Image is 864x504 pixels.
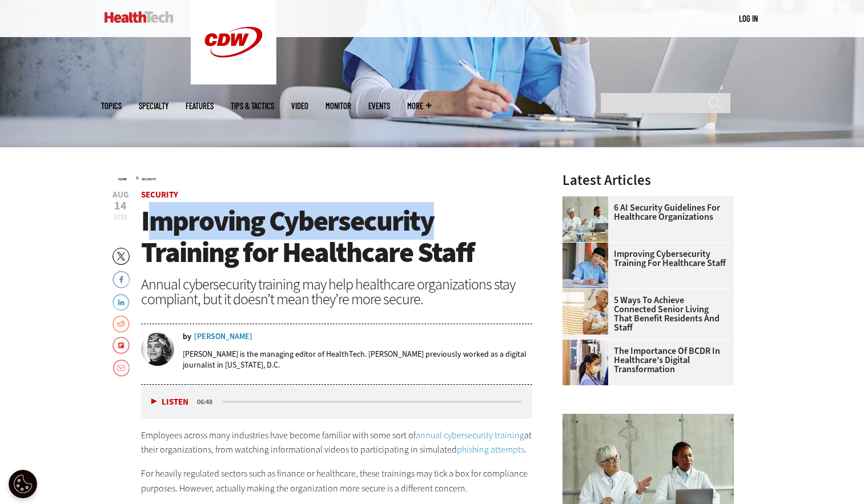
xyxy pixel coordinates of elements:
[562,173,734,187] h3: Latest Articles
[141,202,474,271] span: Improving Cybersecurity Training for Healthcare Staff
[141,189,178,200] a: Security
[112,200,129,212] span: 14
[9,470,37,498] div: Cookie Settings
[139,102,168,110] span: Specialty
[291,102,308,110] a: Video
[562,289,608,334] img: Networking Solutions for Senior Living
[195,397,221,407] div: duration
[231,102,274,110] a: Tips & Tactics
[194,333,252,341] a: [PERSON_NAME]
[105,11,174,23] img: Home
[114,212,127,221] span: 2025
[186,102,214,110] a: Features
[151,398,188,406] button: Listen
[142,177,156,182] a: Security
[739,13,758,25] div: User menu
[407,102,431,110] span: More
[457,443,524,455] a: phishing attempts
[562,289,614,298] a: Networking Solutions for Senior Living
[141,466,533,495] p: For heavily regulated sectors such as finance or healthcare, these trainings may tick a box for c...
[183,349,533,370] p: [PERSON_NAME] is the managing editor of HealthTech. [PERSON_NAME] previously worked as a digital ...
[183,333,191,341] span: by
[562,340,614,349] a: Doctors reviewing tablet
[101,102,122,110] span: Topics
[562,196,608,242] img: Doctors meeting in the office
[141,333,174,366] img: Teta-Alim
[562,243,614,252] a: nurse studying on computer
[141,277,533,307] div: Annual cybersecurity training may help healthcare organizations stay compliant, but it doesn’t me...
[118,173,533,182] div: »
[118,177,127,182] a: Home
[562,249,727,268] a: Improving Cybersecurity Training for Healthcare Staff
[562,340,608,385] img: Doctors reviewing tablet
[9,470,37,498] button: Open Preferences
[739,13,758,23] a: Log in
[562,346,727,374] a: The Importance of BCDR in Healthcare’s Digital Transformation
[141,385,533,419] div: media player
[416,429,524,441] a: annual cybersecurity training
[325,102,351,110] a: MonITor
[368,102,390,110] a: Events
[562,243,608,288] img: nurse studying on computer
[191,75,276,87] a: CDW
[562,196,614,205] a: Doctors meeting in the office
[562,296,727,332] a: 5 Ways to Achieve Connected Senior Living That Benefit Residents and Staff
[141,428,533,457] p: Employees across many industries have become familiar with some sort of at their organizations, f...
[562,203,727,221] a: 6 AI Security Guidelines for Healthcare Organizations
[112,191,129,199] span: Aug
